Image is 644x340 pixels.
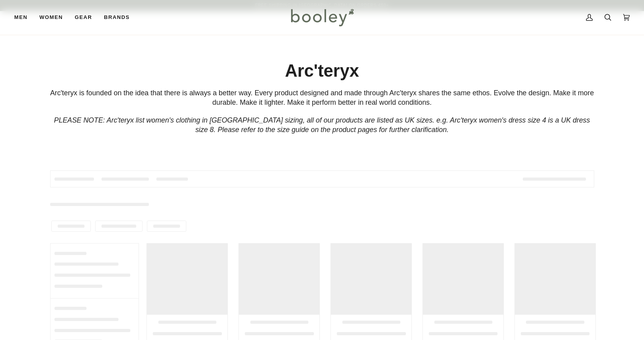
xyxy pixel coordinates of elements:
img: Booley [287,6,357,29]
em: PLEASE NOTE: Arc'teryx list women's clothing in [GEOGRAPHIC_DATA] sizing, all of our products are... [54,116,590,134]
div: Arc'teryx is founded on the idea that there is always a better way. Every product designed and ma... [50,88,594,108]
span: Women [39,13,63,21]
span: Men [14,13,28,21]
h1: Arc'teryx [50,60,594,82]
span: Brands [104,13,130,21]
span: Gear [75,13,92,21]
